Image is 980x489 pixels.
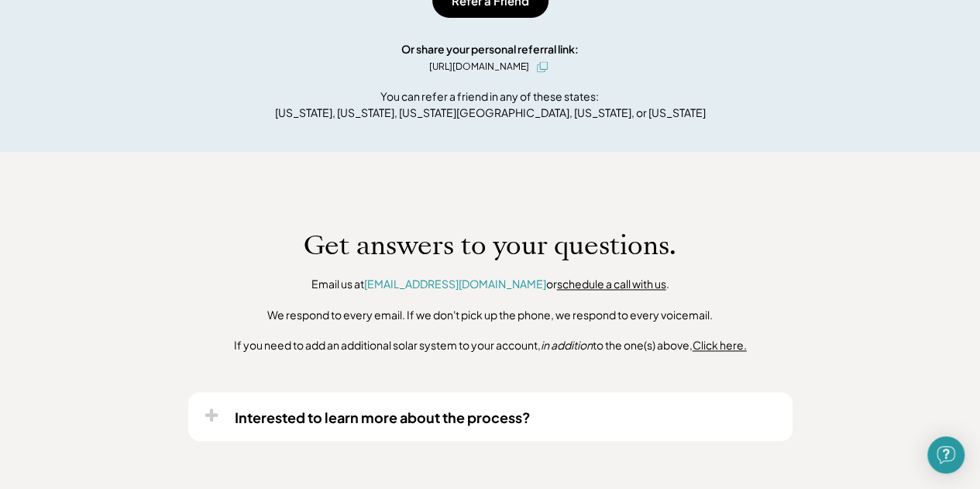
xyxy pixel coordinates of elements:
div: Email us at or . [311,277,669,292]
u: Click here. [693,338,747,352]
div: Open Intercom Messenger [927,436,965,474]
button: click to copy [533,57,552,76]
div: We respond to every email. If we don't pick up the phone, we respond to every voicemail. [267,308,713,323]
em: in addition [541,338,593,352]
div: Or share your personal referral link: [401,41,579,57]
a: [EMAIL_ADDRESS][DOMAIN_NAME] [364,277,546,291]
div: If you need to add an additional solar system to your account, to the one(s) above, [234,338,747,353]
a: schedule a call with us [557,277,666,291]
div: Interested to learn more about the process? [235,408,531,425]
div: You can refer a friend in any of these states: [US_STATE], [US_STATE], [US_STATE][GEOGRAPHIC_DATA... [275,88,706,121]
div: [URL][DOMAIN_NAME] [429,60,529,74]
h1: Get answers to your questions. [304,229,676,262]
